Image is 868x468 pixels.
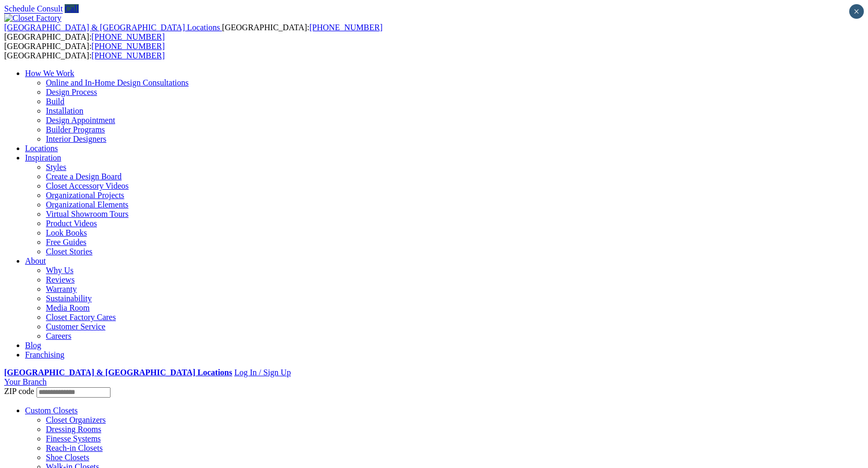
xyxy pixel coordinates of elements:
[46,125,105,134] a: Builder Programs
[46,266,74,275] a: Why Us
[25,256,46,265] a: About
[4,387,34,396] span: ZIP code
[46,453,89,462] a: Shoe Closets
[46,210,129,218] a: Virtual Showroom Tours
[46,238,87,247] a: Free Guides
[46,228,87,237] a: Look Books
[46,172,121,181] a: Create a Design Board
[25,406,78,415] a: Custom Closets
[46,200,128,209] a: Organizational Elements
[46,294,92,303] a: Sustainability
[46,425,101,434] a: Dressing Rooms
[849,4,864,19] button: Close
[46,247,92,256] a: Closet Stories
[46,181,129,190] a: Closet Accessory Videos
[46,134,106,143] a: Interior Designers
[46,444,103,452] a: Reach-in Closets
[25,350,65,359] a: Franchising
[25,341,41,350] a: Blog
[46,322,105,331] a: Customer Service
[46,88,97,96] a: Design Process
[4,377,46,386] a: Your Branch
[46,116,115,125] a: Design Appointment
[92,32,165,41] a: [PHONE_NUMBER]
[234,368,290,377] a: Log In / Sign Up
[4,368,232,377] a: [GEOGRAPHIC_DATA] & [GEOGRAPHIC_DATA] Locations
[46,434,101,443] a: Finesse Systems
[46,97,65,106] a: Build
[46,331,71,340] a: Careers
[46,219,97,228] a: Product Videos
[25,144,58,153] a: Locations
[46,163,66,171] a: Styles
[46,275,75,284] a: Reviews
[46,415,106,424] a: Closet Organizers
[4,4,63,13] a: Schedule Consult
[36,387,111,398] input: Enter your Zip code
[46,106,83,115] a: Installation
[92,42,165,51] a: [PHONE_NUMBER]
[4,14,62,23] img: Closet Factory
[25,153,61,162] a: Inspiration
[46,191,124,200] a: Organizational Projects
[4,42,165,60] span: [GEOGRAPHIC_DATA]: [GEOGRAPHIC_DATA]:
[92,51,165,60] a: [PHONE_NUMBER]
[4,23,220,32] span: [GEOGRAPHIC_DATA] & [GEOGRAPHIC_DATA] Locations
[25,69,75,78] a: How We Work
[309,23,382,32] a: [PHONE_NUMBER]
[46,313,116,322] a: Closet Factory Cares
[46,78,189,87] a: Online and In-Home Design Consultations
[46,303,90,312] a: Media Room
[4,23,383,41] span: [GEOGRAPHIC_DATA]: [GEOGRAPHIC_DATA]:
[65,4,79,13] a: Call
[46,285,77,293] a: Warranty
[4,23,222,32] a: [GEOGRAPHIC_DATA] & [GEOGRAPHIC_DATA] Locations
